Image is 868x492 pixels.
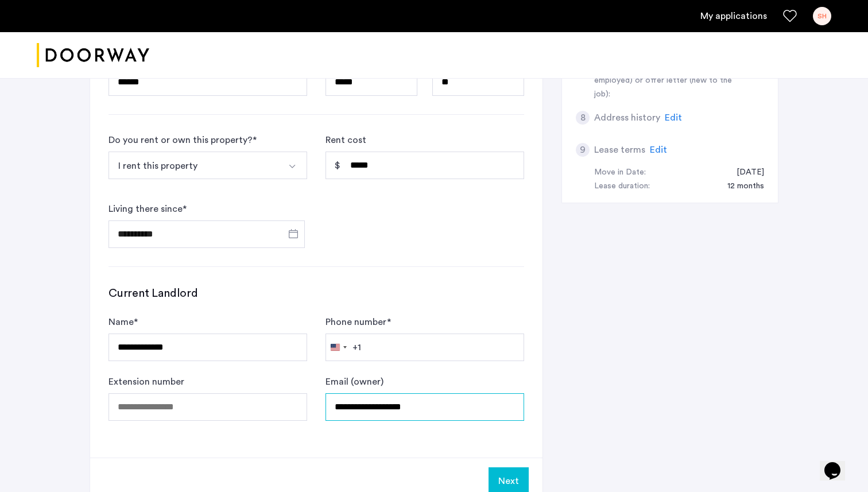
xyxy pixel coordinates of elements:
label: Rent cost [325,133,366,147]
h5: Lease terms [594,143,645,157]
iframe: chat widget [820,446,857,481]
label: Phone number * [325,315,391,329]
div: First two pages of 1040 (self-employed) or offer letter (new to the job): [594,60,739,102]
div: 9 [576,143,590,157]
div: SH [813,7,831,25]
div: Do you rent or own this property? * [108,133,257,147]
h3: Current Landlord [108,285,524,301]
button: Select option [108,152,280,179]
label: Name * [108,315,138,329]
a: Favorites [783,9,797,23]
a: My application [700,9,767,23]
label: Email (owner) [325,375,383,389]
button: Open calendar [286,227,300,241]
img: logo [37,34,149,77]
h5: Address history [594,111,660,125]
label: Extension number [108,375,184,389]
a: Cazamio logo [37,34,149,77]
div: 8 [576,111,590,125]
button: Selected country [326,334,361,361]
span: Edit [650,145,667,154]
label: Living there since * [108,202,187,216]
img: arrow [288,162,297,171]
div: Lease duration: [594,180,650,193]
div: Move in Date: [594,166,646,180]
div: 12 months [716,180,764,193]
div: +1 [352,340,361,354]
span: Edit [665,113,682,122]
div: 09/22/2025 [725,166,764,180]
button: Select option [280,152,307,179]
